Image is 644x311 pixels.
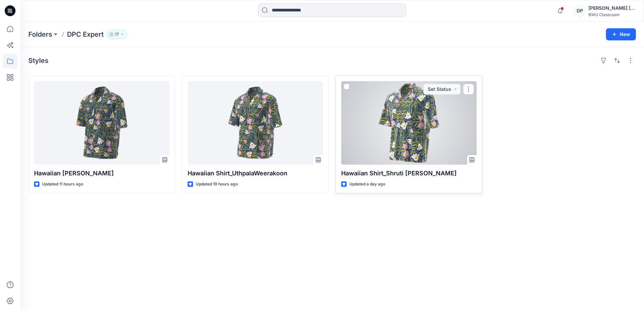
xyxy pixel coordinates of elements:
[341,81,477,165] a: Hawaiian Shirt_Shruti Rathor
[34,169,169,178] p: Hawaiian [PERSON_NAME]
[349,181,385,188] p: Updated a day ago
[574,5,586,17] div: DP
[606,28,636,40] button: New
[188,81,323,165] a: Hawaiian Shirt_UthpalaWeerakoon
[341,169,477,178] p: Hawaiian Shirt_Shruti [PERSON_NAME]
[588,4,636,12] div: [PERSON_NAME] [PERSON_NAME]
[106,30,127,39] button: 17
[196,181,238,188] p: Updated 19 hours ago
[28,57,49,65] h4: Styles
[67,30,104,39] p: DPC Expert
[34,81,169,165] a: Hawaiian Shirt_Lisha Sanders
[188,169,323,178] p: Hawaiian Shirt_UthpalaWeerakoon
[588,12,636,17] div: BWU Classroom
[115,31,119,38] p: 17
[28,30,52,39] a: Folders
[42,181,83,188] p: Updated 11 hours ago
